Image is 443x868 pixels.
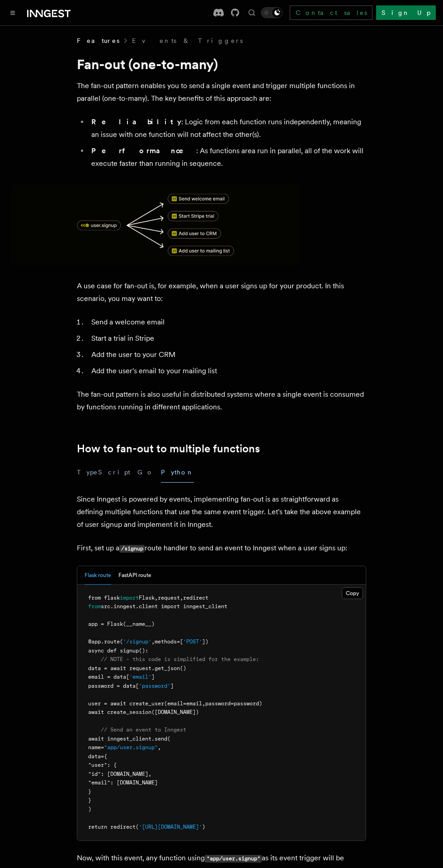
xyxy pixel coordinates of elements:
code: "app/user.signup" [205,855,262,863]
span: '/signup' [123,638,151,645]
span: async def signup(): [88,647,148,654]
span: password = data[ [88,683,139,689]
a: Contact sales [290,5,372,20]
strong: Reliability [91,117,181,126]
span: Flask [139,595,155,601]
span: , [148,771,151,777]
span: 'POST' [183,638,202,645]
span: ] [151,674,155,680]
span: app = Flask(__name__) [88,621,155,627]
a: How to fan-out to multiple functions [77,442,260,455]
p: The fan-out pattern is also useful in distributed systems where a single event is consumed by fun... [77,388,366,413]
span: Features [77,36,119,45]
li: : Logic from each function runs independently, meaning an issue with one function will not affect... [89,116,366,141]
span: ] [170,683,174,689]
span: @app.route( [88,638,123,645]
span: , [202,700,205,707]
span: from flask [88,595,120,601]
button: Find something... [246,7,257,18]
span: 'email' [129,674,151,680]
span: await inngest_client.send( [88,736,170,742]
p: First, set up a route handler to send an event to Inngest when a user signs up: [77,542,366,555]
span: email = data[ [88,674,129,680]
span: from [88,603,101,610]
p: Since Inngest is powered by events, implementing fan-out is as straightforward as defining multip... [77,493,366,531]
button: Flask route [85,566,111,585]
span: ) [202,824,205,830]
li: Add the user to your CRM [89,348,366,361]
button: Toggle navigation [7,7,18,18]
span: await create_session([DOMAIN_NAME]) [88,709,199,715]
span: "id": [DOMAIN_NAME] [88,771,148,777]
button: TypeScript [77,462,130,483]
li: Start a trial in Stripe [89,332,366,345]
span: } [88,797,91,803]
span: methods=[ [155,638,183,645]
span: name= [88,744,104,751]
a: Events & Triggers [132,36,243,45]
span: data = await request.get_json() [88,665,186,671]
span: "user": { [88,762,117,768]
button: Copy [342,587,363,599]
img: A diagram showing how to fan-out to multiple functions [11,184,300,265]
span: ) [88,806,91,812]
span: 'password' [139,683,170,689]
span: , [158,744,161,751]
span: "app/user.signup" [104,744,158,751]
span: request [158,595,180,601]
span: user = await create_user(email=email [88,700,202,707]
p: The fan-out pattern enables you to send a single event and trigger multiple functions in parallel... [77,80,366,105]
span: src.inngest.client import inngest_client [101,603,227,610]
p: A use case for fan-out is, for example, when a user signs up for your product. In this scenario, ... [77,280,366,305]
span: // NOTE - this code is simplified for the example: [101,656,259,662]
strong: Performance [91,146,196,155]
li: Add the user's email to your mailing list [89,365,366,377]
span: // Send an event to Inngest [101,727,186,733]
span: '[URL][DOMAIN_NAME]' [139,824,202,830]
button: Go [137,462,154,483]
span: password=password) [205,700,262,707]
button: Toggle dark mode [261,7,283,18]
code: /signup [119,545,145,553]
span: return redirect( [88,824,139,830]
span: ]) [202,638,208,645]
button: FastAPI route [118,566,151,585]
span: } [88,788,91,795]
button: Python [161,462,194,483]
span: redirect [183,595,208,601]
span: "email": [DOMAIN_NAME] [88,779,158,786]
span: data={ [88,753,107,760]
h1: Fan-out (one-to-many) [77,56,366,72]
span: import [120,595,139,601]
span: , [155,595,158,601]
li: Send a welcome email [89,316,366,328]
a: Sign Up [376,5,436,20]
span: , [151,638,155,645]
li: : As functions area run in parallel, all of the work will execute faster than running in sequence. [89,145,366,170]
span: , [180,595,183,601]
